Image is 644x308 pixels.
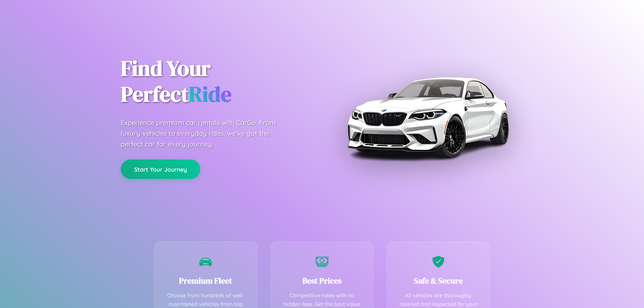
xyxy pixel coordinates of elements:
[165,275,247,286] h3: Premium Fleet
[121,117,288,149] p: Experience premium car rentals with CarGo. From luxury vehicles to everyday rides, we've got the ...
[189,79,231,109] span: Ride
[344,34,512,201] img: Premium BMW car rental vehicle
[397,275,479,286] h3: Safe & Secure
[281,275,363,286] h3: Best Prices
[121,160,200,179] button: Start Your Journey
[121,56,312,107] h1: Find Your Perfect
